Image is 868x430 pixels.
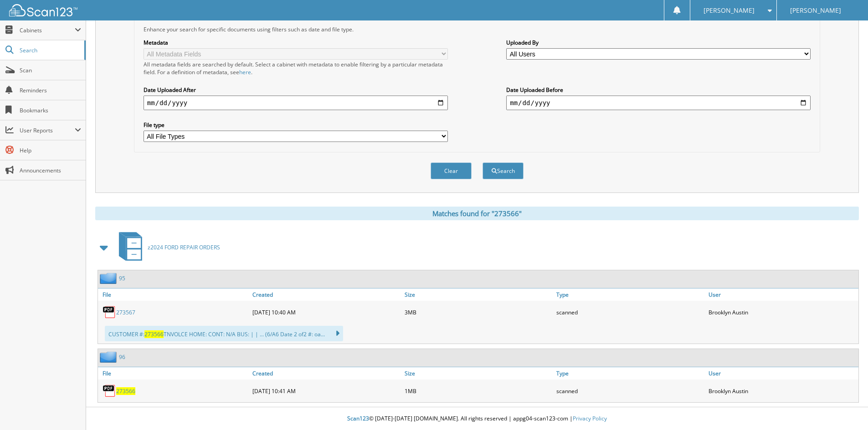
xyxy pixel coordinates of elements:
a: 95 [119,274,125,282]
a: File [98,367,250,379]
button: Clear [431,162,472,179]
label: Metadata [144,39,448,46]
img: PDF.png [103,305,116,319]
div: scanned [554,382,706,400]
span: Reminders [20,86,81,94]
span: Search [20,46,80,54]
div: CUSTOMER #: TNVOLCE HOME: CONT: N/A BUS: | | ... (6/A6 Date 2 of2 #: oa... [105,326,343,341]
div: © [DATE]-[DATE] [DOMAIN_NAME]. All rights reserved | appg04-scan123-com | [86,408,868,430]
span: User Reports [20,126,75,134]
span: Scan123 [347,415,369,422]
div: 1MB [402,382,555,400]
input: end [506,96,811,110]
a: Size [402,288,555,301]
span: Help [20,147,81,154]
div: [DATE] 10:40 AM [250,303,402,321]
img: scan123-logo-white.svg [9,4,77,16]
span: 273566 [144,330,164,338]
div: Brooklyn Austin [706,382,858,400]
span: Cabinets [20,26,75,34]
div: All metadata fields are searched by default. Select a cabinet with metadata to enable filtering b... [144,61,448,76]
a: Type [554,367,706,379]
button: Search [483,162,524,179]
span: Scan [20,66,81,74]
label: Date Uploaded After [144,86,448,94]
a: Privacy Policy [573,415,607,422]
span: Bookmarks [20,106,81,114]
a: here [239,68,251,76]
a: Type [554,288,706,301]
a: Created [250,288,402,301]
img: folder2.png [100,351,119,363]
input: start [144,96,448,110]
a: z2024 FORD REPAIR ORDERS [113,229,220,265]
a: Size [402,367,555,379]
div: [DATE] 10:41 AM [250,382,402,400]
a: User [706,367,858,379]
a: 273566 [116,387,135,395]
span: [PERSON_NAME] [790,8,841,13]
a: 273567 [116,309,135,316]
img: PDF.png [103,384,116,398]
label: Date Uploaded Before [506,86,811,94]
div: Brooklyn Austin [706,303,858,321]
div: Enhance your search for specific documents using filters such as date and file type. [139,25,815,33]
label: Uploaded By [506,39,811,46]
label: File type [144,121,448,129]
img: folder2.png [100,273,119,284]
span: Announcements [20,167,81,174]
span: [PERSON_NAME] [704,8,755,13]
a: 96 [119,353,125,361]
div: Matches found for "273566" [95,207,859,220]
a: Created [250,367,402,379]
div: scanned [554,303,706,321]
div: 3MB [402,303,555,321]
a: User [706,288,858,301]
iframe: Chat Widget [822,386,868,430]
span: z2024 FORD REPAIR ORDERS [148,243,220,251]
a: File [98,288,250,301]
